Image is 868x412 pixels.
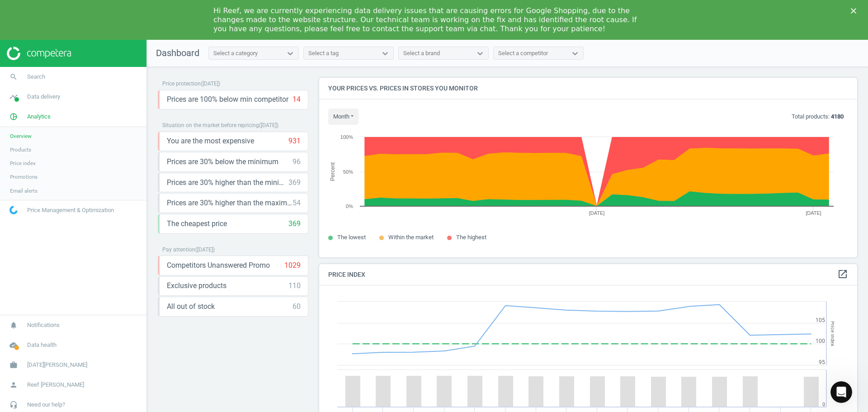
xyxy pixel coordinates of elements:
[10,173,38,180] span: Promotions
[288,281,301,291] div: 110
[340,134,353,140] text: 100%
[195,246,215,253] span: ( [DATE] )
[816,338,825,344] text: 100
[388,234,434,241] span: Within the market
[27,381,84,389] span: Reef [PERSON_NAME]
[10,187,38,194] span: Email alerts
[27,113,51,121] span: Analytics
[10,146,31,153] span: Products
[259,122,278,128] span: ( [DATE] )
[816,317,825,323] text: 105
[292,95,301,104] div: 14
[27,73,45,81] span: Search
[167,95,288,104] span: Prices are 100% below min competitor
[830,381,852,403] iframe: Intercom live chat
[27,401,65,409] span: Need our help?
[5,108,22,125] i: pie_chart_outlined
[346,204,353,209] text: 0%
[5,376,22,393] i: person
[343,169,353,175] text: 50%
[5,336,22,354] i: cloud_done
[337,234,366,241] span: The lowest
[831,113,844,120] b: 4180
[27,206,114,214] span: Price Management & Optimization
[288,219,301,229] div: 369
[162,122,259,128] span: Situation on the market before repricing
[27,321,60,329] span: Notifications
[167,178,288,188] span: Prices are 30% higher than the minimum
[837,269,848,280] a: open_in_new
[27,93,60,101] span: Data delivery
[167,302,215,312] span: All out of stock
[167,281,226,291] span: Exclusive products
[288,136,301,146] div: 931
[819,359,825,365] text: 95
[162,246,195,253] span: Pay attention
[27,361,87,369] span: [DATE][PERSON_NAME]
[837,269,848,279] i: open_in_new
[851,8,860,14] div: Close
[292,157,301,167] div: 96
[292,198,301,208] div: 54
[308,49,339,57] div: Select a tag
[156,47,199,58] span: Dashboard
[822,402,825,407] text: 0
[162,81,201,87] span: Price protection
[5,356,22,374] i: work
[7,47,71,60] img: ajHJNr6hYgQAAAAASUVORK5CYII=
[284,260,301,270] div: 1029
[288,178,301,188] div: 369
[201,81,220,87] span: ( [DATE] )
[403,49,440,57] div: Select a brand
[319,264,857,285] h4: Price Index
[167,260,270,270] span: Competitors Unanswered Promo
[167,198,292,208] span: Prices are 30% higher than the maximal
[319,78,857,99] h4: Your prices vs. prices in stores you monitor
[10,160,36,167] span: Price index
[792,113,844,121] p: Total products:
[330,162,336,181] tspan: Percent
[9,206,18,214] img: wGWNvw8QSZomAAAAABJRU5ErkJggg==
[292,302,301,312] div: 60
[5,317,22,334] i: notifications
[5,68,22,85] i: search
[10,133,32,140] span: Overview
[498,49,548,57] div: Select a competitor
[167,136,254,146] span: You are the most expensive
[27,341,57,349] span: Data health
[456,234,486,241] span: The highest
[589,210,605,216] tspan: [DATE]
[213,49,258,57] div: Select a category
[806,210,821,216] tspan: [DATE]
[213,6,640,33] div: Hi Reef, we are currently experiencing data delivery issues that are causing errors for Google Sh...
[167,157,278,167] span: Prices are 30% below the minimum
[167,219,227,229] span: The cheapest price
[328,109,359,125] button: month
[830,321,835,346] tspan: Price Index
[5,88,22,105] i: timeline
